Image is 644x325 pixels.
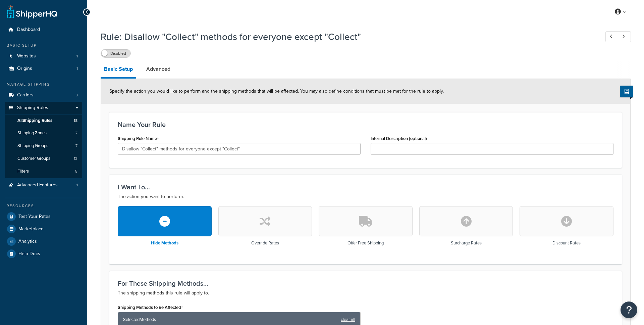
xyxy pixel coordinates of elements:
[76,66,78,72] span: 1
[371,136,427,141] label: Internal Description (optional)
[5,152,82,165] a: Customer Groups13
[118,183,613,191] h3: I Want To...
[118,289,613,297] p: The shipping methods this rule will apply to.
[76,53,78,59] span: 1
[17,182,58,188] span: Advanced Features
[17,118,52,124] span: All Shipping Rules
[118,193,613,201] p: The action you want to perform.
[5,165,82,178] a: Filters8
[17,27,40,33] span: Dashboard
[123,315,337,324] span: Selected Methods
[75,143,77,149] span: 7
[75,169,77,174] span: 8
[5,102,82,114] a: Shipping Rules
[18,226,44,232] span: Marketplace
[5,248,82,260] a: Help Docs
[17,92,34,98] span: Carriers
[17,143,48,149] span: Shipping Groups
[341,315,355,324] a: clear all
[347,241,384,245] h3: Offer Free Shipping
[5,62,82,75] a: Origins1
[17,53,36,59] span: Websites
[5,62,82,75] li: Origins
[17,130,47,136] span: Shipping Zones
[5,152,82,165] li: Customer Groups
[251,241,279,245] h3: Override Rates
[17,156,50,161] span: Customer Groups
[101,61,136,79] a: Basic Setup
[76,182,78,188] span: 1
[151,241,178,245] h3: Hide Methods
[75,130,77,136] span: 7
[5,140,82,152] a: Shipping Groups7
[5,223,82,235] a: Marketplace
[17,169,29,174] span: Filters
[5,140,82,152] li: Shipping Groups
[5,179,82,191] li: Advanced Features
[143,61,174,77] a: Advanced
[5,102,82,178] li: Shipping Rules
[118,136,159,141] label: Shipping Rule Name
[5,127,82,139] a: Shipping Zones7
[17,66,32,72] span: Origins
[5,24,82,36] a: Dashboard
[5,82,82,87] div: Manage Shipping
[451,241,482,245] h3: Surcharge Rates
[118,121,613,128] h3: Name Your Rule
[18,214,51,220] span: Test Your Rates
[101,30,593,43] h1: Rule: Disallow "Collect" methods for everyone except "Collect"
[5,114,82,127] a: AllShipping Rules18
[74,156,77,161] span: 13
[75,92,78,98] span: 3
[5,50,82,62] a: Websites1
[5,165,82,178] li: Filters
[5,179,82,191] a: Advanced Features1
[621,301,637,318] button: Open Resource Center
[5,127,82,139] li: Shipping Zones
[17,105,48,111] span: Shipping Rules
[118,305,183,310] label: Shipping Methods to Be Affected
[618,31,631,42] a: Next Record
[5,211,82,223] a: Test Your Rates
[5,235,82,247] a: Analytics
[5,203,82,209] div: Resources
[118,280,613,287] h3: For These Shipping Methods...
[101,49,130,57] label: Disabled
[5,89,82,101] li: Carriers
[18,251,40,257] span: Help Docs
[620,86,633,97] button: Show Help Docs
[5,43,82,48] div: Basic Setup
[605,31,619,42] a: Previous Record
[73,118,77,124] span: 18
[18,239,37,244] span: Analytics
[5,50,82,62] li: Websites
[552,241,581,245] h3: Discount Rates
[5,89,82,101] a: Carriers3
[109,88,444,95] span: Specify the action you would like to perform and the shipping methods that will be affected. You ...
